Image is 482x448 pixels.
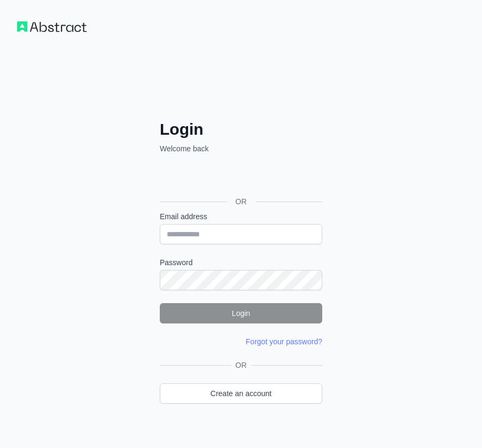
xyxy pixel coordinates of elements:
[160,211,322,222] label: Email address
[160,303,322,323] button: Login
[17,21,87,32] img: Workflow
[231,360,251,370] span: OR
[160,120,322,139] h2: Login
[160,143,322,154] p: Welcome back
[227,196,255,207] span: OR
[160,257,322,268] label: Password
[246,337,322,346] a: Forgot your password?
[154,166,325,189] iframe: Przycisk Zaloguj się przez Google
[160,383,322,404] a: Create an account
